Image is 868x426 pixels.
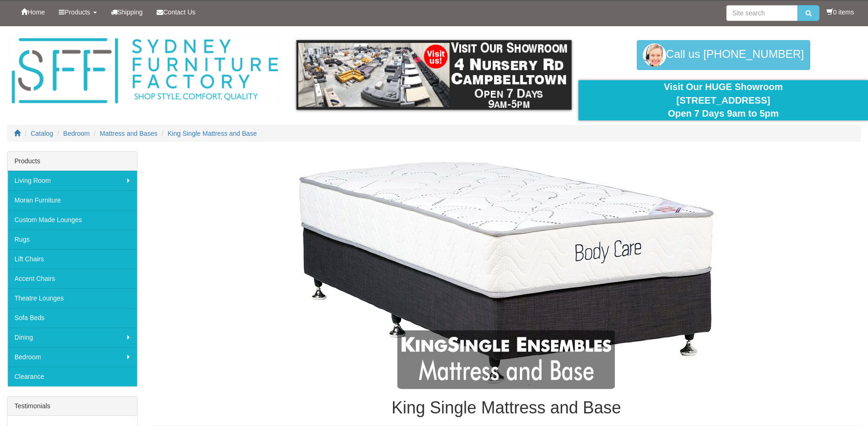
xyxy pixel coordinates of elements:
[104,0,150,24] a: Shipping
[227,156,786,389] img: King Single Mattress and Base
[100,130,158,137] a: Mattress and Bases
[7,152,137,171] div: Products
[163,8,195,16] span: Contact Us
[63,130,90,137] a: Bedroom
[7,288,137,308] a: Theatre Lounges
[31,130,53,137] a: Catalog
[7,397,137,416] div: Testimonials
[7,328,137,347] a: Dining
[7,230,137,249] a: Rugs
[7,35,282,107] img: Sydney Furniture Factory
[7,308,137,328] a: Sofa Beds
[827,7,854,17] li: 0 items
[7,190,137,210] a: Moran Furniture
[28,8,45,16] span: Home
[152,398,861,417] h1: King Single Mattress and Base
[7,171,137,190] a: Living Room
[7,269,137,288] a: Accent Chairs
[7,210,137,230] a: Custom Made Lounges
[168,130,257,137] a: King Single Mattress and Base
[14,0,52,24] a: Home
[150,0,202,24] a: Contact Us
[726,5,798,21] input: Site search
[117,8,143,16] span: Shipping
[7,249,137,269] a: Lift Chairs
[64,8,90,16] span: Products
[296,40,572,110] img: showroom.gif
[7,367,137,386] a: Clearance
[52,0,103,24] a: Products
[7,347,137,367] a: Bedroom
[586,80,861,120] div: Visit Our HUGE Showroom [STREET_ADDRESS] Open 7 Days 9am to 5pm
